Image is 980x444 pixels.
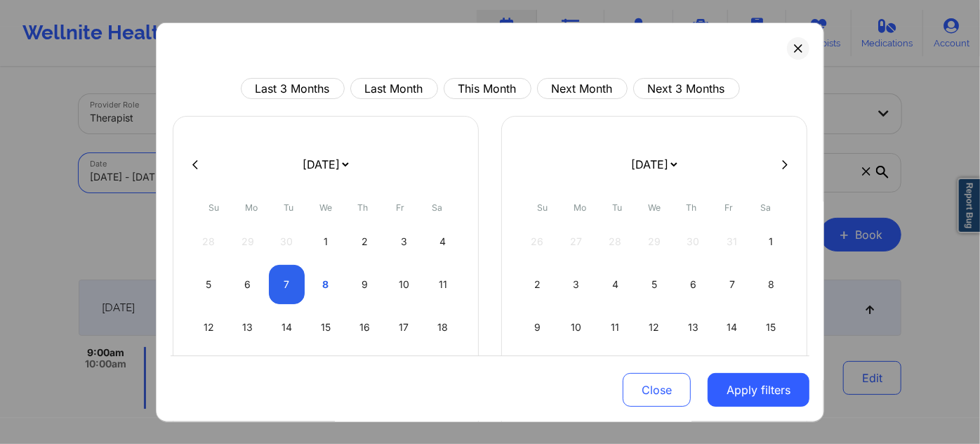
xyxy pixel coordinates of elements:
[444,78,531,99] button: This Month
[687,202,697,213] abbr: Thursday
[715,351,750,390] div: Fri Nov 21 2025
[753,265,789,304] div: Sat Nov 08 2025
[675,351,711,390] div: Thu Nov 20 2025
[209,202,220,213] abbr: Sunday
[358,202,369,213] abbr: Thursday
[191,308,227,347] div: Sun Oct 12 2025
[425,222,461,261] div: Sat Oct 04 2025
[559,265,595,304] div: Mon Nov 03 2025
[191,351,227,390] div: Sun Oct 19 2025
[559,351,595,390] div: Mon Nov 17 2025
[538,202,548,213] abbr: Sunday
[269,265,305,304] div: Tue Oct 07 2025
[633,78,740,99] button: Next 3 Months
[574,202,586,213] abbr: Monday
[386,265,422,304] div: Fri Oct 10 2025
[724,202,733,213] abbr: Friday
[284,202,293,213] abbr: Tuesday
[519,351,555,390] div: Sun Nov 16 2025
[230,351,266,390] div: Mon Oct 20 2025
[753,308,789,347] div: Sat Nov 15 2025
[347,265,383,304] div: Thu Oct 09 2025
[425,265,461,304] div: Sat Oct 11 2025
[715,265,750,304] div: Fri Nov 07 2025
[347,308,383,347] div: Thu Oct 16 2025
[648,202,661,213] abbr: Wednesday
[269,308,305,347] div: Tue Oct 14 2025
[425,308,461,347] div: Sat Oct 18 2025
[519,265,555,304] div: Sun Nov 02 2025
[537,78,628,99] button: Next Month
[761,202,772,213] abbr: Saturday
[230,308,266,347] div: Mon Oct 13 2025
[597,351,633,390] div: Tue Nov 18 2025
[269,351,305,390] div: Tue Oct 21 2025
[753,351,789,390] div: Sat Nov 22 2025
[559,308,595,347] div: Mon Nov 10 2025
[191,265,227,304] div: Sun Oct 05 2025
[350,78,438,99] button: Last Month
[675,308,711,347] div: Thu Nov 13 2025
[432,202,443,213] abbr: Saturday
[425,351,461,390] div: Sat Oct 25 2025
[308,308,344,347] div: Wed Oct 15 2025
[347,222,383,261] div: Thu Oct 02 2025
[623,373,691,407] button: Close
[347,351,383,390] div: Thu Oct 23 2025
[708,373,809,407] button: Apply filters
[230,265,266,304] div: Mon Oct 06 2025
[386,351,422,390] div: Fri Oct 24 2025
[319,202,332,213] abbr: Wednesday
[597,308,633,347] div: Tue Nov 11 2025
[637,351,673,390] div: Wed Nov 19 2025
[637,308,673,347] div: Wed Nov 12 2025
[597,265,633,304] div: Tue Nov 04 2025
[715,308,750,347] div: Fri Nov 14 2025
[637,265,673,304] div: Wed Nov 05 2025
[241,78,345,99] button: Last 3 Months
[753,222,789,261] div: Sat Nov 01 2025
[308,222,344,261] div: Wed Oct 01 2025
[612,202,622,213] abbr: Tuesday
[386,222,422,261] div: Fri Oct 03 2025
[245,202,258,213] abbr: Monday
[386,308,422,347] div: Fri Oct 17 2025
[519,308,555,347] div: Sun Nov 09 2025
[396,202,404,213] abbr: Friday
[308,351,344,390] div: Wed Oct 22 2025
[675,265,711,304] div: Thu Nov 06 2025
[308,265,344,304] div: Wed Oct 08 2025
